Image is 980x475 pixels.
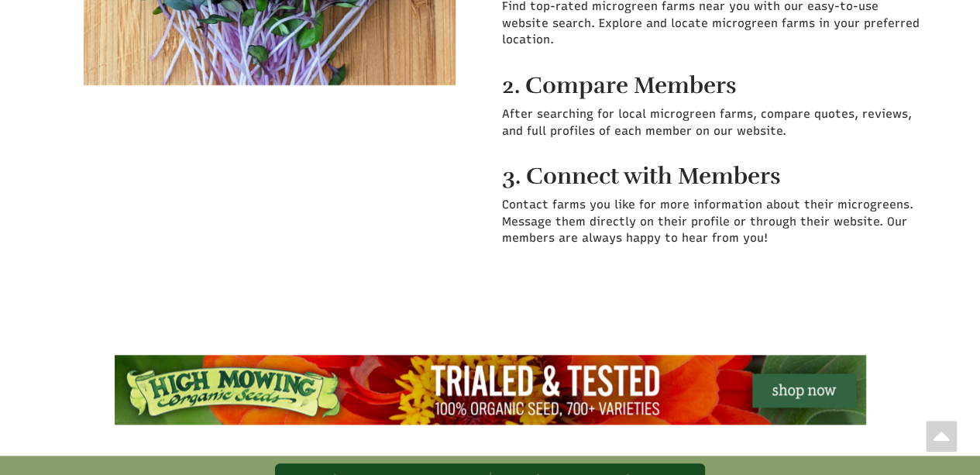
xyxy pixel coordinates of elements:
[502,197,920,246] p: Contact farms you like for more information about their microgreens. Message them directly on the...
[502,162,781,191] strong: 3. Connect with Members
[502,71,737,100] strong: 2. Compare Members
[502,106,920,139] p: After searching for local microgreen farms, compare quotes, reviews, and full profiles of each me...
[115,355,866,425] img: High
